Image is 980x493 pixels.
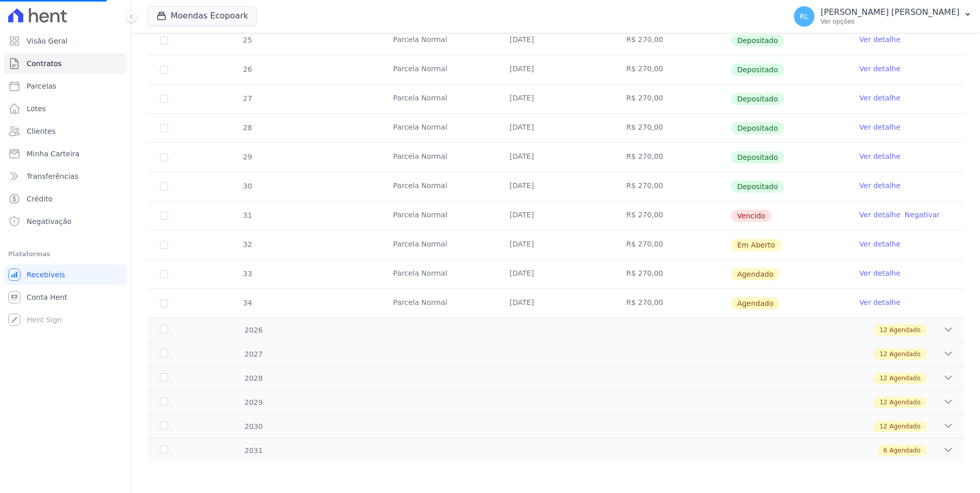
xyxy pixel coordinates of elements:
[614,114,730,142] td: R$ 270,00
[27,36,68,46] span: Visão Geral
[4,189,127,209] a: Crédito
[889,422,921,431] span: Agendado
[731,93,784,105] span: Depositado
[497,85,614,113] td: [DATE]
[242,211,252,219] span: 31
[731,210,771,222] span: Vencido
[860,34,901,45] a: Ver detalhe
[860,180,901,191] a: Ver detalhe
[880,325,887,335] span: 12
[497,172,614,201] td: [DATE]
[880,374,887,383] span: 12
[4,287,127,307] a: Conta Hent
[242,299,252,307] span: 34
[160,153,168,161] input: Só é possível selecionar pagamentos em aberto
[497,26,614,55] td: [DATE]
[497,231,614,259] td: [DATE]
[889,350,921,359] span: Agendado
[821,17,959,26] p: Ver opções
[884,446,888,455] span: 6
[160,182,168,191] input: Só é possível selecionar pagamentos em aberto
[731,64,784,76] span: Depositado
[614,260,730,289] td: R$ 270,00
[889,398,921,407] span: Agendado
[242,153,252,161] span: 29
[381,114,497,142] td: Parcela Normal
[497,260,614,289] td: [DATE]
[381,85,497,113] td: Parcela Normal
[614,172,730,201] td: R$ 270,00
[860,122,901,132] a: Ver detalhe
[731,122,784,134] span: Depositado
[821,7,959,17] p: [PERSON_NAME] [PERSON_NAME]
[4,76,127,96] a: Parcelas
[889,374,921,383] span: Agendado
[889,446,921,455] span: Agendado
[860,210,901,220] a: Ver detalhe
[4,264,127,285] a: Recebíveis
[860,64,901,74] a: Ver detalhe
[497,55,614,84] td: [DATE]
[860,151,901,161] a: Ver detalhe
[27,81,56,91] span: Parcelas
[381,172,497,201] td: Parcela Normal
[242,36,252,44] span: 25
[860,93,901,103] a: Ver detalhe
[242,94,252,102] span: 27
[880,398,887,407] span: 12
[27,292,67,302] span: Conta Hent
[4,98,127,119] a: Lotes
[731,268,780,280] span: Agendado
[8,248,122,260] div: Plataformas
[614,85,730,113] td: R$ 270,00
[381,260,497,289] td: Parcela Normal
[381,55,497,84] td: Parcela Normal
[497,143,614,172] td: [DATE]
[27,126,55,136] span: Clientes
[731,239,781,251] span: Em Aberto
[381,231,497,259] td: Parcela Normal
[27,216,72,227] span: Negativação
[160,270,168,278] input: default
[4,53,127,74] a: Contratos
[27,171,78,181] span: Transferências
[614,26,730,55] td: R$ 270,00
[614,201,730,230] td: R$ 270,00
[27,194,53,204] span: Crédito
[160,36,168,45] input: Só é possível selecionar pagamentos em aberto
[242,124,252,132] span: 28
[160,66,168,74] input: Só é possível selecionar pagamentos em aberto
[27,104,46,114] span: Lotes
[381,143,497,172] td: Parcela Normal
[242,240,252,249] span: 32
[731,297,780,310] span: Agendado
[27,149,79,159] span: Minha Carteira
[905,211,940,219] a: Negativar
[160,241,168,249] input: default
[4,211,127,232] a: Negativação
[731,34,784,47] span: Depositado
[4,121,127,141] a: Clientes
[614,143,730,172] td: R$ 270,00
[160,212,168,220] input: default
[381,26,497,55] td: Parcela Normal
[497,201,614,230] td: [DATE]
[160,124,168,132] input: Só é possível selecionar pagamentos em aberto
[860,239,901,249] a: Ver detalhe
[242,270,252,278] span: 33
[497,114,614,142] td: [DATE]
[860,268,901,278] a: Ver detalhe
[242,182,252,190] span: 30
[889,325,921,335] span: Agendado
[880,350,887,359] span: 12
[731,151,784,163] span: Depositado
[614,231,730,259] td: R$ 270,00
[786,2,980,31] button: RL [PERSON_NAME] [PERSON_NAME] Ver opções
[614,289,730,318] td: R$ 270,00
[381,201,497,230] td: Parcela Normal
[381,289,497,318] td: Parcela Normal
[4,143,127,164] a: Minha Carteira
[27,270,65,280] span: Recebíveis
[880,422,887,431] span: 12
[27,58,62,69] span: Contratos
